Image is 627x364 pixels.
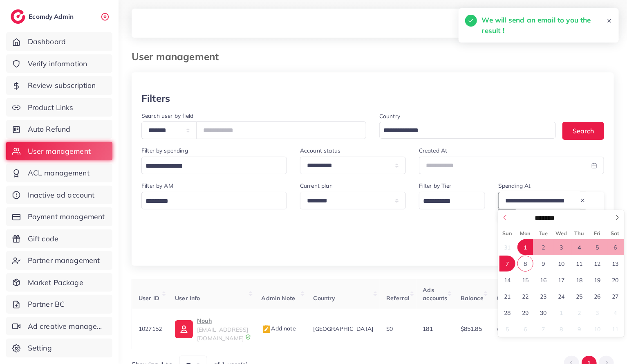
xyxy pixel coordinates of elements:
span: Verify information [28,58,87,69]
span: October 10, 2025 [589,321,605,337]
span: September 7, 2025 [499,256,515,272]
input: Search for option [381,124,545,137]
span: September 11, 2025 [571,256,587,272]
span: September 26, 2025 [589,288,605,304]
span: September 28, 2025 [499,305,515,321]
span: Add note [262,325,296,332]
a: Product Links [6,98,112,117]
a: Payment management [6,207,112,226]
input: Search for option [143,160,276,173]
img: admin_note.cdd0b510.svg [262,324,271,334]
span: September 4, 2025 [571,239,587,255]
span: September 1, 2025 [517,239,533,255]
div: Search for option [141,192,287,209]
span: Product Links [28,102,74,113]
span: 1027152 [139,325,162,333]
span: September 25, 2025 [571,288,587,304]
span: September 5, 2025 [589,239,605,255]
a: Setting [6,339,112,357]
span: September 30, 2025 [535,305,551,321]
label: Current plan [300,182,333,190]
span: October 3, 2025 [589,305,605,321]
span: Market Package [28,277,83,288]
a: Auto Refund [6,120,112,139]
span: September 2, 2025 [535,239,551,255]
a: Gift code [6,229,112,248]
span: September 23, 2025 [535,288,551,304]
h3: User management [132,51,225,63]
span: October 8, 2025 [553,321,569,337]
span: Admin Note [262,294,296,302]
span: October 1, 2025 [553,305,569,321]
span: [GEOGRAPHIC_DATA] [313,325,374,333]
span: September 14, 2025 [499,272,515,288]
span: October 4, 2025 [607,305,623,321]
span: September 16, 2025 [535,272,551,288]
label: Country [379,112,400,120]
select: Month [534,214,562,223]
span: Partner BC [28,299,65,310]
span: white_agency [497,325,534,333]
a: Review subscription [6,76,112,95]
span: September 10, 2025 [553,256,569,272]
span: September 24, 2025 [553,288,569,304]
label: Created At [419,146,448,155]
span: Referral [386,294,410,302]
span: September 27, 2025 [607,288,623,304]
span: September 17, 2025 [553,272,569,288]
h2: Ecomdy Admin [29,13,76,20]
input: Search for option [420,195,475,208]
label: Spending At [498,182,531,190]
span: October 7, 2025 [535,321,551,337]
span: 181 [423,325,433,333]
span: ACL management [28,168,90,178]
span: Mon [516,231,534,236]
span: Payment management [28,211,105,222]
span: Dashboard [28,36,66,47]
label: Search user by field [141,112,193,120]
span: September 15, 2025 [517,272,533,288]
span: September 20, 2025 [607,272,623,288]
span: September 8, 2025 [517,256,533,272]
span: Fri [588,231,606,236]
a: User management [6,142,112,161]
span: Inactive ad account [28,190,95,200]
span: October 5, 2025 [499,321,515,337]
span: September 6, 2025 [607,239,623,255]
a: logoEcomdy Admin [11,9,76,24]
span: September 29, 2025 [517,305,533,321]
span: October 11, 2025 [607,321,623,337]
span: Partner management [28,255,100,266]
span: September 12, 2025 [589,256,605,272]
p: Nouh [197,316,248,326]
a: ACL management [6,164,112,182]
img: ic-user-info.36bf1079.svg [175,320,193,338]
span: September 22, 2025 [517,288,533,304]
span: Balance [461,294,484,302]
a: Market Package [6,273,112,292]
label: Filter by AM [141,182,173,190]
div: Search for option [379,122,556,139]
div: Search for option [419,192,485,209]
span: $851.85 [461,325,482,333]
img: logo [11,9,25,24]
span: Ads accounts [423,286,448,302]
a: Partner BC [6,295,112,314]
h5: We will send an email to you the result ! [482,15,607,36]
span: Country [313,294,336,302]
h3: Filters [141,92,170,104]
label: Filter by spending [141,146,188,155]
span: User info [175,294,200,302]
span: October 9, 2025 [571,321,587,337]
span: $0 [386,325,393,333]
img: 9CAL8B2pu8EFxCJHYAAAAldEVYdGRhdGU6Y3JlYXRlADIwMjItMTItMDlUMDQ6NTg6MzkrMDA6MDBXSlgLAAAAJXRFWHRkYXR... [245,334,251,340]
span: Current plan [497,294,532,302]
span: Wed [552,231,570,236]
span: Setting [28,343,52,353]
a: Nouh[EMAIL_ADDRESS][DOMAIN_NAME] [175,316,248,342]
label: Filter by Tier [419,182,451,190]
span: September 9, 2025 [535,256,551,272]
span: Ad creative management [28,321,106,332]
span: Tue [534,231,552,236]
span: User ID [139,294,159,302]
